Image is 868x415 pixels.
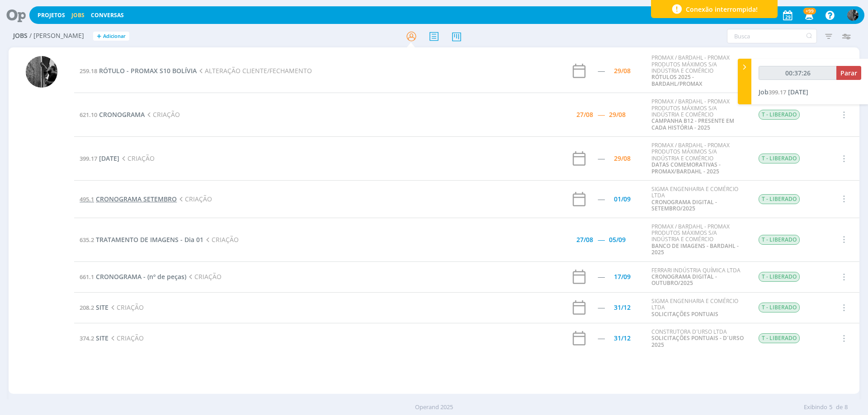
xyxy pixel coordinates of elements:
[80,334,108,342] a: 374.2SITE
[80,273,94,281] span: 661.1
[598,304,604,311] div: -----
[96,272,186,281] span: CRONOGRAMA - (nº de peças)
[71,11,85,19] a: Jobs
[614,196,631,202] div: 01/09
[651,273,717,287] a: CRONOGRAMA DIGITAL - OUTUBRO/2025
[759,303,800,312] span: T - LIBERADO
[847,7,859,23] button: P
[69,12,87,19] button: Jobs
[38,11,65,19] a: Projetos
[651,329,745,348] div: CONSTRUTORA D´URSO LTDA
[80,195,177,203] a: 495.1CRONOGRAMA SETEMBRO
[609,237,626,243] div: 05/09
[99,66,197,75] span: RÓTULO - PROMAX S10 BOLÍVIA
[829,403,832,412] span: 5
[91,11,124,19] a: Conversas
[759,272,800,282] span: T - LIBERADO
[651,334,744,348] a: SOLICITAÇÕES PONTUAIS - D´URSO 2025
[203,235,239,244] span: CRIAÇÃO
[96,235,203,244] span: TRATAMENTO DE IMAGENS - Dia 01
[80,154,119,163] a: 399.17[DATE]
[35,12,68,19] button: Projetos
[96,334,108,342] span: SITE
[103,33,126,39] span: Adicionar
[197,66,312,75] span: ALTERAÇÃO CLIENTE/FECHAMENTO
[759,194,800,204] span: T - LIBERADO
[80,195,94,203] span: 495.1
[99,154,119,163] span: [DATE]
[769,88,786,96] span: 399.17
[651,161,721,175] a: DATAS COMEMORATIVAS - PROMAX/BARDAHL - 2025
[614,274,631,280] div: 17/09
[80,303,94,312] span: 208.2
[29,32,84,40] span: / [PERSON_NAME]
[598,110,604,119] span: -----
[598,155,604,162] div: -----
[80,111,97,119] span: 621.10
[847,9,859,21] img: P
[759,235,800,245] span: T - LIBERADO
[651,267,745,287] div: FERRARI INDÚSTRIA QUÍMICA LTDA
[93,32,129,41] button: +Adicionar
[609,112,626,118] div: 29/08
[614,335,631,341] div: 31/12
[727,29,817,43] input: Busca
[80,272,186,281] a: 661.1CRONOGRAMA - (nº de peças)
[80,67,97,75] span: 259.18
[80,235,203,244] a: 635.2TRATAMENTO DE IMAGENS - Dia 01
[96,195,177,203] span: CRONOGRAMA SETEMBRO
[598,335,604,341] div: -----
[26,56,57,88] img: P
[80,66,197,75] a: 259.18RÓTULO - PROMAX S10 BOLÍVIA
[686,5,758,14] span: Conexão interrompida!
[651,310,718,318] a: SOLICITAÇÕES PONTUAIS
[576,237,593,243] div: 27/08
[576,112,593,118] div: 27/08
[80,154,97,163] span: 399.17
[651,198,717,212] a: CRONOGRAMA DIGITAL - SETEMBRO/2025
[108,334,144,342] span: CRIAÇÃO
[614,304,631,311] div: 31/12
[614,68,631,74] div: 29/08
[80,236,94,244] span: 635.2
[108,303,144,312] span: CRIAÇÃO
[651,242,739,256] a: BANCO DE IMAGENS - BARDAHL - 2025
[614,155,631,162] div: 29/08
[651,55,745,87] div: PROMAX / BARDAHL - PROMAX PRODUTOS MÁXIMOS S/A INDÚSTRIA E COMÉRCIO
[598,68,604,74] div: -----
[759,110,800,120] span: T - LIBERADO
[836,66,861,80] button: Parar
[80,303,108,312] a: 208.2SITE
[186,272,222,281] span: CRIAÇÃO
[759,154,800,163] span: T - LIBERADO
[651,224,745,256] div: PROMAX / BARDAHL - PROMAX PRODUTOS MÁXIMOS S/A INDÚSTRIA E COMÉRCIO
[598,274,604,280] div: -----
[88,12,127,19] button: Conversas
[80,334,94,342] span: 374.2
[788,88,808,96] span: [DATE]
[759,333,800,343] span: T - LIBERADO
[13,32,28,40] span: Jobs
[97,32,101,41] span: +
[96,303,108,312] span: SITE
[651,98,745,131] div: PROMAX / BARDAHL - PROMAX PRODUTOS MÁXIMOS S/A INDÚSTRIA E COMÉRCIO
[651,117,734,131] a: CAMPANHA B12 - PRESENTE EM CADA HISTÓRIA - 2025
[99,110,145,119] span: CRONOGRAMA
[119,154,155,163] span: CRIAÇÃO
[651,73,702,87] a: RÓTULOS 2025 - BARDAHL/PROMAX
[145,110,180,119] span: CRIAÇÃO
[836,403,843,412] span: de
[598,196,604,202] div: -----
[840,69,857,77] span: Parar
[651,298,745,317] div: SIGMA ENGENHARIA E COMÉRCIO LTDA
[177,195,212,203] span: CRIAÇÃO
[844,403,848,412] span: 8
[80,110,145,119] a: 621.10CRONOGRAMA
[651,142,745,175] div: PROMAX / BARDAHL - PROMAX PRODUTOS MÁXIMOS S/A INDÚSTRIA E COMÉRCIO
[651,186,745,212] div: SIGMA ENGENHARIA E COMÉRCIO LTDA
[804,403,827,412] span: Exibindo
[759,88,808,96] a: Job399.17[DATE]
[803,8,816,14] span: +99
[799,7,818,23] button: +99
[598,235,604,244] span: -----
